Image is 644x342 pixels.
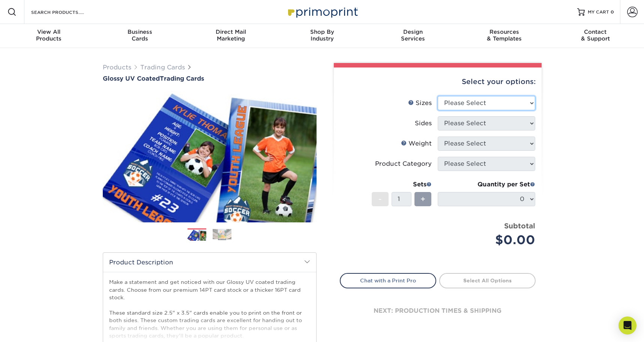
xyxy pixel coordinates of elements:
[550,24,641,48] a: Contact& Support
[443,231,535,249] div: $0.00
[368,28,459,42] div: Services
[94,24,185,48] a: BusinessCards
[408,99,432,108] div: Sizes
[550,28,641,35] span: Contact
[340,67,536,96] div: Select your options:
[378,193,382,205] span: -
[340,288,536,333] div: next: production times & shipping
[103,83,317,231] img: Glossy UV Coated 01
[103,253,316,272] h2: Product Description
[30,7,104,16] input: SEARCH PRODUCTS.....
[185,28,276,42] div: Marketing
[438,180,535,189] div: Quantity per Set
[459,28,550,42] div: & Templates
[213,229,231,240] img: Trading Cards 02
[415,119,432,128] div: Sides
[185,28,276,35] span: Direct Mail
[103,75,160,82] span: Glossy UV Coated
[276,24,368,48] a: Shop ByIndustry
[3,24,95,48] a: View AllProducts
[103,75,317,82] h1: Trading Cards
[94,28,185,35] span: Business
[401,139,432,148] div: Weight
[618,316,636,334] div: Open Intercom Messenger
[140,64,185,71] a: Trading Cards
[459,24,550,48] a: Resources& Templates
[188,229,206,242] img: Trading Cards 01
[94,28,185,42] div: Cards
[439,273,536,288] a: Select All Options
[375,159,432,168] div: Product Category
[588,9,609,15] span: MY CART
[3,28,95,35] span: View All
[504,222,535,230] strong: Subtotal
[276,28,368,42] div: Industry
[550,28,641,42] div: & Support
[372,180,432,189] div: Sets
[276,28,368,35] span: Shop By
[285,4,360,20] img: Primoprint
[459,28,550,35] span: Resources
[368,28,459,35] span: Design
[3,28,95,42] div: Products
[103,64,131,71] a: Products
[420,193,425,205] span: +
[611,9,614,15] span: 0
[368,24,459,48] a: DesignServices
[185,24,276,48] a: Direct MailMarketing
[340,273,436,288] a: Chat with a Print Pro
[103,75,317,82] a: Glossy UV CoatedTrading Cards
